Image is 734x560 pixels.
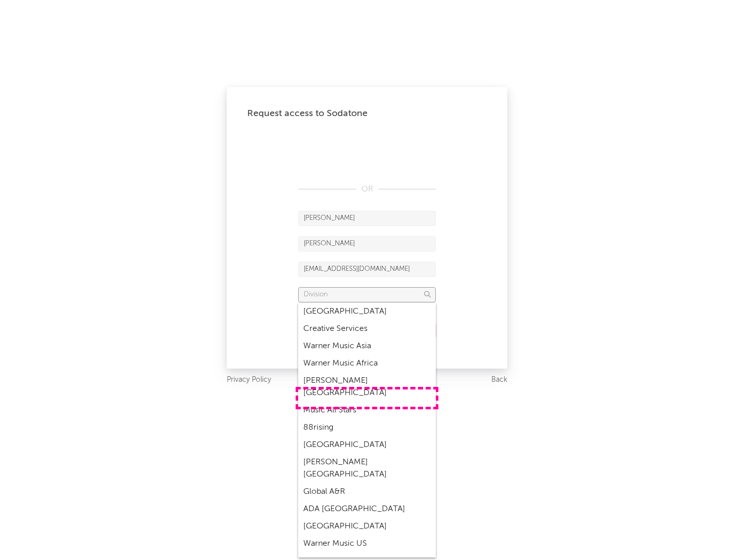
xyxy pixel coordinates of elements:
[298,372,436,402] div: [PERSON_NAME] [GEOGRAPHIC_DATA]
[247,107,487,120] div: Request access to Sodatone
[298,287,436,302] input: Division
[298,262,436,277] input: Email
[298,518,436,535] div: [GEOGRAPHIC_DATA]
[298,320,436,338] div: Creative Services
[298,338,436,355] div: Warner Music Asia
[298,419,436,436] div: 88rising
[298,355,436,372] div: Warner Music Africa
[298,500,436,518] div: ADA [GEOGRAPHIC_DATA]
[298,535,436,552] div: Warner Music US
[491,374,507,386] a: Back
[298,211,436,226] input: First Name
[298,436,436,454] div: [GEOGRAPHIC_DATA]
[298,454,436,483] div: [PERSON_NAME] [GEOGRAPHIC_DATA]
[298,183,436,195] div: OR
[227,374,271,386] a: Privacy Policy
[298,483,436,500] div: Global A&R
[298,236,436,251] input: Last Name
[298,402,436,419] div: Music All Stars
[298,303,436,320] div: [GEOGRAPHIC_DATA]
